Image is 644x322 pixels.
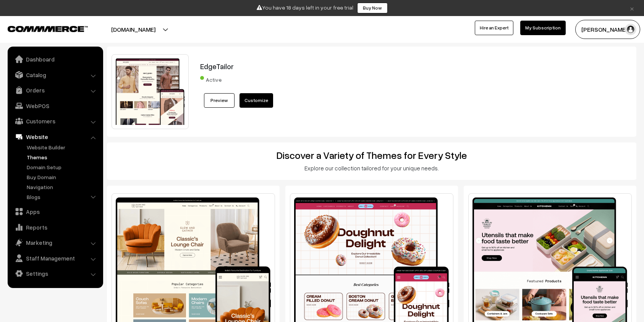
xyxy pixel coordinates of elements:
a: Orders [10,83,100,97]
a: Staff Management [10,251,100,265]
a: WebPOS [10,99,100,113]
a: Dashboard [10,52,100,66]
a: Apps [10,205,100,218]
span: Active [200,74,238,84]
a: Themes [25,153,100,161]
img: user [625,24,636,35]
button: [PERSON_NAME] [575,20,640,39]
a: Customers [10,114,100,128]
a: Website [10,130,100,144]
h3: Explore our collection tailored for your unique needs. [112,165,631,172]
a: Domain Setup [25,163,100,171]
a: Catalog [10,68,100,82]
img: COMMMERCE [8,26,88,32]
a: COMMMERCE [8,24,74,33]
a: My Subscription [520,21,566,35]
h2: Discover a Variety of Themes for Every Style [112,149,631,161]
a: Website Builder [25,143,100,151]
button: [DOMAIN_NAME] [84,20,182,39]
a: × [627,3,637,13]
img: EdgeTailor [112,54,189,129]
a: Preview [204,93,235,108]
a: Customize [239,93,273,108]
a: Buy Domain [25,173,100,181]
a: Hire an Expert [475,21,513,35]
a: Blogs [25,193,100,201]
a: Reports [10,220,100,234]
a: Marketing [10,236,100,249]
a: Settings [10,267,100,280]
a: Buy Now [357,3,388,13]
h3: EdgeTailor [200,62,587,71]
div: You have 18 days left in your free trial [3,3,641,13]
a: Navigation [25,183,100,191]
